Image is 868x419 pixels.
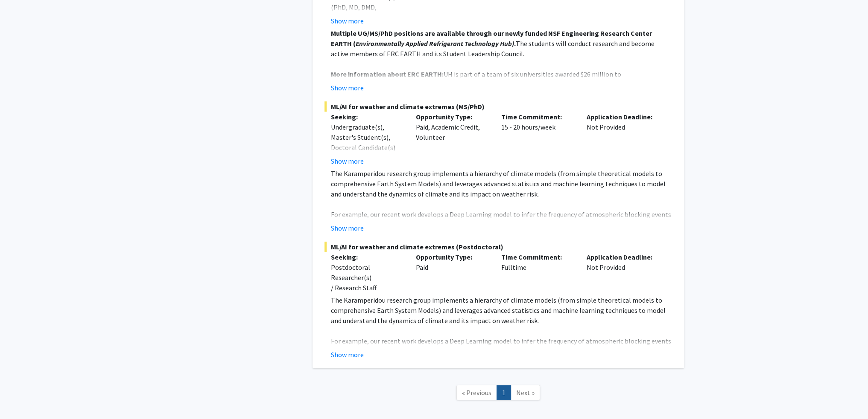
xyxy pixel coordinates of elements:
span: The students will conduct research and become active members of ERC EARTH and its Student Leaders... [331,39,655,58]
button: Show more [331,350,364,360]
a: 1 [497,385,511,400]
p: Seeking: [331,252,403,262]
div: Fulltime [495,252,580,293]
span: ML/AI for weather and climate extremes (Postdoctoral) [324,242,672,252]
div: Paid [409,252,495,293]
em: Environmentally Applied Refrigerant Technology Hub) [356,39,514,48]
strong: Multiple UG/MS/PhD positions are available through our newly funded NSF Engineering Research Cent... [331,29,652,48]
div: Undergraduate(s), Master's Student(s), Doctoral Candidate(s) (PhD, MD, DMD, PharmD, etc.) [331,122,403,173]
p: For example, our recent work develops a Deep Learning model to infer the frequency of atmospheric... [331,209,672,240]
div: Not Provided [580,252,666,293]
button: Show more [331,156,364,166]
p: Application Deadline: [587,112,659,122]
div: 15 - 20 hours/week [495,112,580,166]
div: Not Provided [580,112,666,166]
button: Show more [331,83,364,93]
p: The Karamperidou research group implements a hierarchy of climate models (from simple theoretical... [331,295,672,326]
div: Postdoctoral Researcher(s) / Research Staff [331,262,403,293]
span: « Previous [462,388,491,397]
p: For example, our recent work develops a Deep Learning model to infer the frequency of atmospheric... [331,336,672,367]
a: Next Page [511,385,540,400]
div: Paid, Academic Credit, Volunteer [409,112,495,166]
iframe: Chat [6,381,36,413]
p: The Karamperidou research group implements a hierarchy of climate models (from simple theoretical... [331,168,672,199]
span: Next » [516,388,535,397]
button: Show more [331,223,364,233]
span: ML/AI for weather and climate extremes (MS/PhD) [324,101,672,112]
p: Application Deadline: [587,252,659,262]
button: Show more [331,16,364,26]
strong: More information about ERC EARTH: [331,70,444,78]
p: Time Commitment: [501,252,574,262]
nav: Page navigation [313,377,684,411]
p: Opportunity Type: [416,252,488,262]
p: Opportunity Type: [416,112,488,122]
p: Seeking: [331,112,403,122]
a: Previous Page [456,385,497,400]
p: Time Commitment: [501,112,574,122]
span: UH is part of a team of six universities awarded $26 million to establish [331,70,621,89]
